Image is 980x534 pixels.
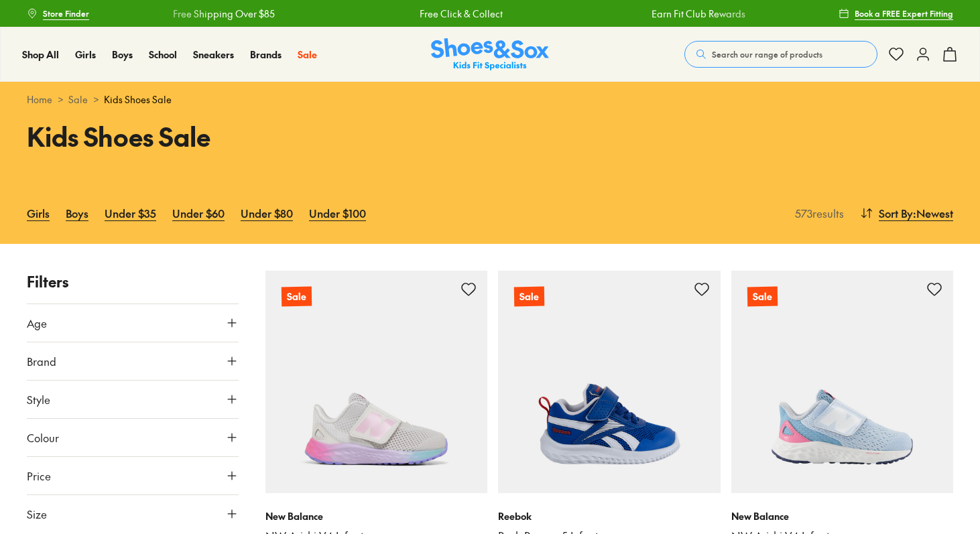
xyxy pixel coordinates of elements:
p: Reebok [498,509,721,523]
span: Sort By [879,205,913,221]
a: Shop All [22,48,59,62]
span: Shop All [22,48,59,61]
span: Brand [27,353,56,369]
a: Sale [68,92,88,107]
button: Colour [27,419,239,456]
a: Brands [250,48,282,62]
button: Sort By:Newest [860,198,953,228]
button: Search our range of products [684,41,877,68]
button: Price [27,457,239,494]
button: Size [27,495,239,533]
a: Sale [265,271,488,493]
span: Brands [250,48,282,61]
span: : Newest [913,205,953,221]
span: Sneakers [193,48,234,61]
span: Sale [298,48,317,61]
a: Earn Fit Club Rewards [650,7,744,21]
a: Boys [66,198,88,228]
a: Sale [498,271,721,493]
a: Sale [298,48,317,62]
button: Brand [27,342,239,380]
a: Sale [731,271,954,493]
a: Book a FREE Expert Fitting [839,1,953,25]
a: Boys [112,48,133,62]
span: Size [27,506,47,522]
button: Style [27,381,239,418]
span: Boys [112,48,133,61]
span: Age [27,315,47,331]
a: Under $60 [172,198,225,228]
p: Sale [747,287,777,307]
p: New Balance [265,509,488,523]
p: Sale [514,287,544,307]
div: > > [27,92,953,107]
img: SNS_Logo_Responsive.svg [431,38,549,71]
p: New Balance [731,509,954,523]
a: Shoes & Sox [431,38,549,71]
span: Price [27,468,51,484]
a: Under $35 [105,198,156,228]
span: Store Finder [43,7,89,19]
a: Girls [75,48,96,62]
span: School [149,48,177,61]
span: Search our range of products [712,48,822,60]
p: 573 results [790,205,844,221]
a: Store Finder [27,1,89,25]
a: Under $80 [241,198,293,228]
a: Sneakers [193,48,234,62]
a: Girls [27,198,50,228]
p: Filters [27,271,239,293]
span: Girls [75,48,96,61]
span: Colour [27,429,59,446]
span: Kids Shoes Sale [104,92,172,107]
a: School [149,48,177,62]
a: Under $100 [309,198,366,228]
a: Free Shipping Over $85 [172,7,273,21]
span: Book a FREE Expert Fitting [855,7,953,19]
button: Age [27,304,239,342]
p: Sale [281,287,311,307]
h1: Kids Shoes Sale [27,117,474,155]
a: Home [27,92,52,107]
a: Free Click & Collect [418,7,501,21]
span: Style [27,391,50,407]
